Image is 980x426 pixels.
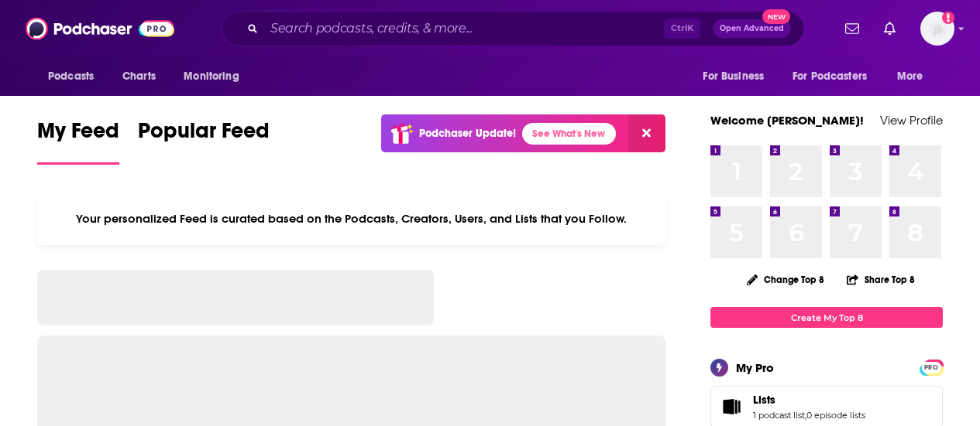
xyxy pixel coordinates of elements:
span: For Business [703,66,764,87]
button: open menu [692,62,783,91]
span: Logged in as LBraverman [920,12,954,46]
span: For Podcasters [793,66,867,87]
button: open menu [782,62,889,91]
span: My Feed [37,118,119,153]
button: Open AdvancedNew [713,19,791,38]
button: open menu [37,62,114,91]
button: Show profile menu [920,12,954,46]
a: 0 episode lists [806,410,865,421]
a: Welcome [PERSON_NAME]! [710,113,864,128]
img: Podchaser - Follow, Share and Rate Podcasts [26,14,174,43]
div: Your personalized Feed is curated based on the Podcasts, Creators, Users, and Lists that you Follow. [37,193,665,245]
span: Ctrl K [664,19,700,39]
svg: Add a profile image [942,12,954,24]
span: Open Advanced [720,25,784,32]
a: See What's New [522,123,616,145]
p: Podchaser Update! [419,127,516,140]
a: 1 podcast list [753,410,805,421]
img: User Profile [920,12,954,46]
button: Change Top 8 [738,270,834,289]
a: Show notifications dropdown [878,15,902,42]
div: Search podcasts, credits, & more... [222,11,804,46]
a: View Profile [880,113,943,128]
a: Lists [716,396,747,417]
span: , [805,410,806,421]
span: More [897,66,923,87]
span: Podcasts [48,66,94,87]
span: Popular Feed [138,118,270,153]
input: Search podcasts, credits, & more... [264,16,664,41]
span: Monitoring [184,66,239,87]
a: Lists [753,393,865,407]
a: Show notifications dropdown [839,15,865,42]
span: Lists [753,393,775,407]
a: Create My Top 8 [710,307,943,328]
div: My Pro [736,360,774,375]
span: PRO [922,362,940,373]
button: open menu [173,62,259,91]
a: Charts [112,62,165,91]
button: open menu [886,62,943,91]
a: Popular Feed [138,118,270,165]
button: Share Top 8 [846,264,916,295]
a: PRO [922,361,940,373]
a: My Feed [37,118,119,165]
span: New [762,9,790,24]
span: Charts [122,66,156,87]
